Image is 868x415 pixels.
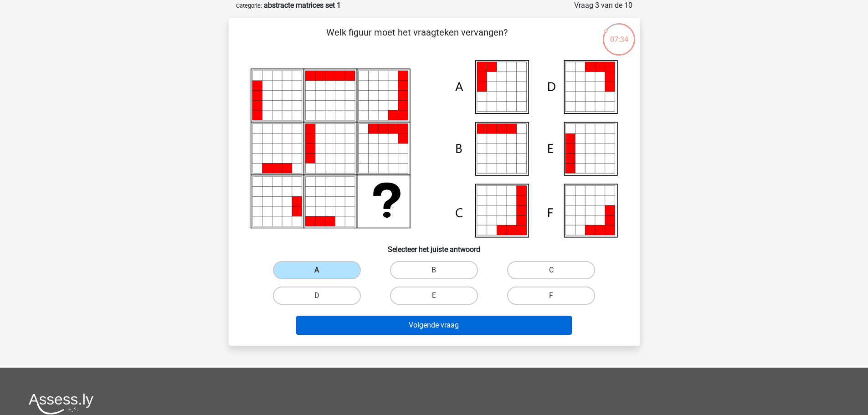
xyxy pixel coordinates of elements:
[390,261,478,279] label: B
[243,26,591,53] p: Welk figuur moet het vraagteken vervangen?
[602,22,636,45] div: 07:34
[243,238,625,254] h6: Selecteer het juiste antwoord
[507,261,595,279] label: C
[390,287,478,305] label: E
[236,2,262,9] small: Categorie:
[29,393,93,415] img: Assessly logo
[264,1,341,10] strong: abstracte matrices set 1
[296,316,572,335] button: Volgende vraag
[273,261,361,279] label: A
[507,287,595,305] label: F
[273,287,361,305] label: D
